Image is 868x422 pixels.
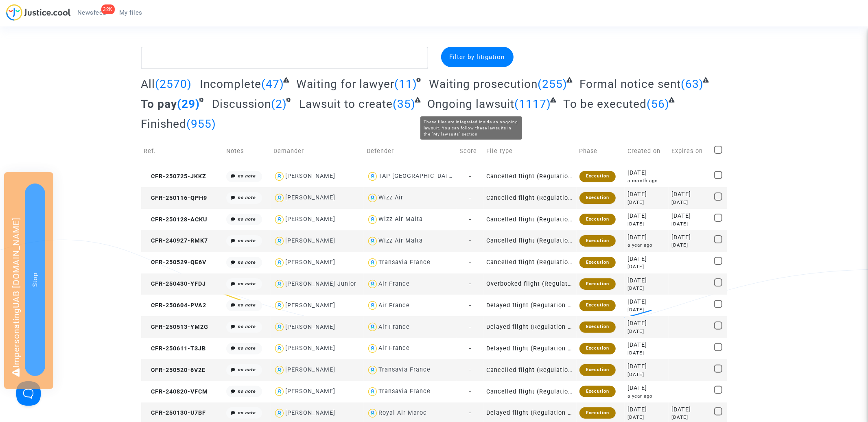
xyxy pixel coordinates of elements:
[671,190,708,199] div: [DATE]
[627,306,666,313] div: [DATE]
[285,324,335,330] div: [PERSON_NAME]
[141,137,223,166] td: Ref.
[671,212,708,221] div: [DATE]
[627,319,666,328] div: [DATE]
[144,259,207,266] span: CFR-250529-QE6V
[627,393,666,400] div: a year ago
[273,278,285,290] img: icon-user.svg
[627,263,666,270] div: [DATE]
[483,381,577,402] td: Cancelled flight (Regulation EC 261/2004)
[238,216,256,222] i: no note
[101,4,115,14] div: 32K
[579,364,616,376] div: Execution
[627,276,666,285] div: [DATE]
[285,173,335,179] div: [PERSON_NAME]
[296,77,394,91] span: Waiting for lawyer
[378,173,455,179] div: TAP [GEOGRAPHIC_DATA]
[378,366,431,373] div: Transavia France
[273,343,285,354] img: icon-user.svg
[483,230,577,252] td: Cancelled flight (Regulation EC 261/2004)
[538,77,567,91] span: (255)
[577,137,625,166] td: Phase
[627,362,666,371] div: [DATE]
[627,190,666,199] div: [DATE]
[681,77,704,91] span: (63)
[144,237,208,244] span: CFR-240927-RMK7
[238,260,256,265] i: no note
[469,195,471,201] span: -
[367,171,378,182] img: icon-user.svg
[273,235,285,247] img: icon-user.svg
[429,77,538,91] span: Waiting prosecution
[367,214,378,225] img: icon-user.svg
[627,285,666,292] div: [DATE]
[469,367,471,374] span: -
[627,341,666,350] div: [DATE]
[144,345,206,352] span: CFR-250611-T3JB
[261,77,284,91] span: (47)
[483,273,577,295] td: Overbooked flight (Regulation EC 261/2004)
[273,192,285,204] img: icon-user.svg
[141,97,177,111] span: To pay
[238,195,256,200] i: no note
[367,407,378,419] img: icon-user.svg
[285,388,335,395] div: [PERSON_NAME]
[119,9,142,16] span: My files
[144,195,208,201] span: CFR-250116-QPH9
[367,386,378,398] img: icon-user.svg
[469,259,471,266] span: -
[271,97,287,111] span: (2)
[483,338,577,359] td: Delayed flight (Regulation EC 261/2004)
[187,117,216,131] span: (955)
[273,214,285,225] img: icon-user.svg
[579,300,616,311] div: Execution
[299,97,393,111] span: Lawsuit to create
[285,216,335,223] div: [PERSON_NAME]
[378,345,410,352] div: Air France
[627,242,666,249] div: a year ago
[469,324,471,330] span: -
[144,280,206,287] span: CFR-250430-YFDJ
[285,345,335,352] div: [PERSON_NAME]
[113,7,149,19] a: My files
[367,321,378,333] img: icon-user.svg
[627,297,666,306] div: [DATE]
[285,194,335,201] div: [PERSON_NAME]
[627,212,666,221] div: [DATE]
[77,9,106,16] span: Newsfeed
[627,168,666,177] div: [DATE]
[671,242,708,249] div: [DATE]
[177,97,200,111] span: (29)
[647,97,669,111] span: (56)
[200,77,261,91] span: Incomplete
[367,343,378,354] img: icon-user.svg
[483,295,577,316] td: Delayed flight (Regulation EC 261/2004)
[469,302,471,309] span: -
[483,137,577,166] td: File type
[367,278,378,290] img: icon-user.svg
[450,53,505,61] span: Filter by litigation
[273,407,285,419] img: icon-user.svg
[71,7,113,19] a: 32KNewsfeed
[285,259,335,266] div: [PERSON_NAME]
[563,97,647,111] span: To be executed
[378,194,403,201] div: Wizz Air
[144,173,207,180] span: CFR-250725-JKKZ
[625,137,669,166] td: Created on
[579,343,616,354] div: Execution
[378,388,431,395] div: Transavia France
[579,77,681,91] span: Formal notice sent
[627,221,666,227] div: [DATE]
[273,321,285,333] img: icon-user.svg
[627,371,666,378] div: [DATE]
[579,257,616,268] div: Execution
[579,235,616,247] div: Execution
[378,237,423,244] div: Wizz Air Malta
[378,259,431,266] div: Transavia France
[238,281,256,286] i: no note
[469,345,471,352] span: -
[25,184,45,376] button: Stop
[627,328,666,335] div: [DATE]
[238,389,256,394] i: no note
[627,255,666,264] div: [DATE]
